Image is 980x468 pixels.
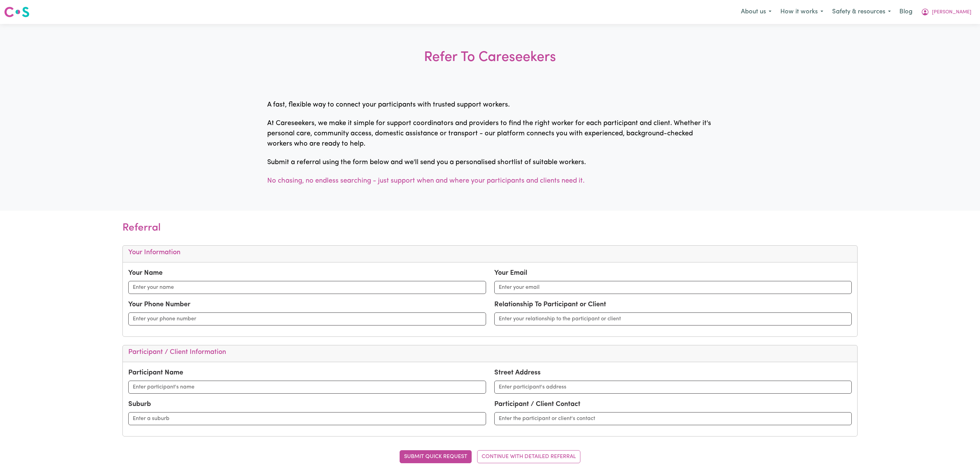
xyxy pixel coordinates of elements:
button: My Account [917,5,976,19]
p: At Careseekers, we make it simple for support coordinators and providers to find the right worker... [267,118,713,149]
input: Enter your name [128,281,486,294]
p: A fast, flexible way to connect your participants with trusted support workers. [267,100,713,110]
a: Blog [895,4,917,20]
button: CONTINUE WITH DETAILED REFERRAL [477,450,580,463]
input: Enter your relationship to the participant or client [494,312,852,325]
label: Your Phone Number [128,299,190,310]
label: Relationship To Participant or Client [494,299,606,310]
h3: Referral [122,211,858,245]
button: About us [736,5,776,19]
input: Enter your email [494,281,852,294]
label: Suburb [128,399,151,409]
p: No chasing, no endless searching - just support when and where your participants and clients need... [267,176,713,186]
h5: Participant / Client Information [128,348,852,356]
label: Street Address [494,368,541,378]
label: Your Name [128,268,163,278]
input: Enter participant's address [494,381,852,394]
h5: Your Information [128,248,852,257]
label: Your Email [494,268,527,278]
h3: Refer To Careseekers [343,27,637,83]
p: Submit a referral using the form below and we'll send you a personalised shortlist of suitable wo... [267,157,713,168]
button: Safety & resources [828,5,895,19]
input: Enter participant's name [128,381,486,394]
input: Enter your phone number [128,312,486,325]
label: Participant Name [128,368,183,378]
button: SUBMIT QUICK REQUEST [400,450,472,463]
span: [PERSON_NAME] [932,9,971,16]
button: How it works [776,5,828,19]
label: Participant / Client Contact [494,399,580,409]
a: Careseekers logo [4,4,29,20]
input: Enter the participant or client's contact [494,412,852,425]
img: Careseekers logo [4,6,29,18]
input: Enter a suburb [128,412,486,425]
